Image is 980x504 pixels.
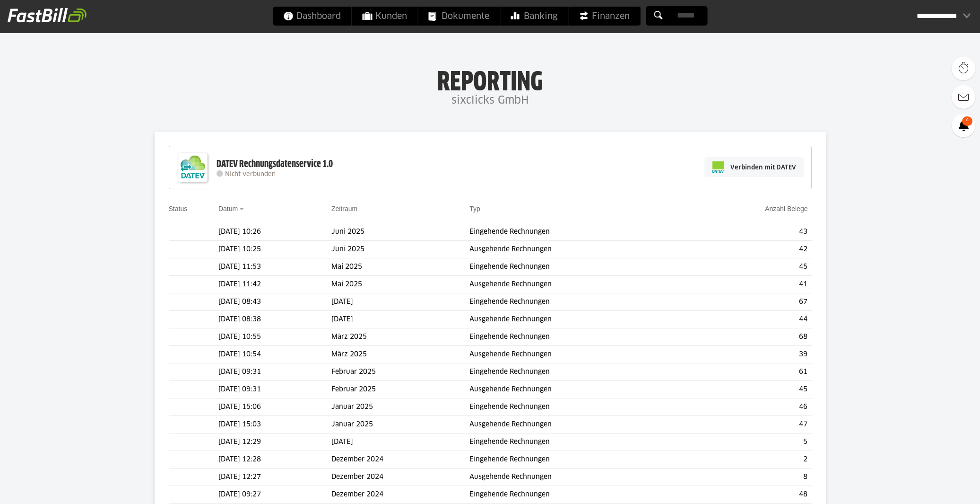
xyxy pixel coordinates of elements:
[218,258,331,276] td: [DATE] 11:53
[962,116,972,126] span: 4
[907,476,971,499] iframe: Öffnet ein Widget, in dem Sie weitere Informationen finden
[469,223,688,241] td: Eingehende Rechnungen
[469,346,688,363] td: Ausgehende Rechnungen
[218,328,331,346] td: [DATE] 10:55
[362,7,407,26] span: Kunden
[688,469,811,486] td: 8
[331,469,469,486] td: Dezember 2024
[218,346,331,363] td: [DATE] 10:54
[688,398,811,416] td: 46
[331,433,469,451] td: [DATE]
[469,363,688,381] td: Eingehende Rechnungen
[331,451,469,469] td: Dezember 2024
[418,7,500,26] a: Dokumente
[688,381,811,398] td: 45
[730,162,796,172] span: Verbinden mit DATEV
[8,8,87,23] img: fastbill_logo_white.png
[712,161,724,173] img: pi-datev-logo-farbig-24.svg
[688,276,811,293] td: 41
[469,381,688,398] td: Ausgehende Rechnungen
[688,293,811,311] td: 67
[331,398,469,416] td: Januar 2025
[469,311,688,328] td: Ausgehende Rechnungen
[688,433,811,451] td: 5
[218,486,331,504] td: [DATE] 09:27
[218,416,331,433] td: [DATE] 15:03
[331,416,469,433] td: Januar 2025
[273,7,351,26] a: Dashboard
[218,398,331,416] td: [DATE] 15:06
[283,7,341,26] span: Dashboard
[469,205,480,212] a: Typ
[218,205,238,212] a: Datum
[218,451,331,469] td: [DATE] 12:28
[428,7,489,26] span: Dokumente
[469,328,688,346] td: Eingehende Rechnungen
[331,205,357,212] a: Zeitraum
[765,205,807,212] a: Anzahl Belege
[218,363,331,381] td: [DATE] 09:31
[579,7,630,26] span: Finanzen
[568,7,640,26] a: Finanzen
[218,276,331,293] td: [DATE] 11:42
[225,171,276,177] span: Nicht verbunden
[952,114,975,137] a: 4
[688,416,811,433] td: 47
[469,398,688,416] td: Eingehende Rechnungen
[469,416,688,433] td: Ausgehende Rechnungen
[511,7,557,26] span: Banking
[331,311,469,328] td: [DATE]
[469,451,688,469] td: Eingehende Rechnungen
[469,486,688,504] td: Eingehende Rechnungen
[169,205,188,212] a: Status
[218,433,331,451] td: [DATE] 12:29
[331,258,469,276] td: Mai 2025
[331,363,469,381] td: Februar 2025
[240,208,246,210] img: sort_desc.gif
[688,363,811,381] td: 61
[688,451,811,469] td: 2
[704,157,804,177] a: Verbinden mit DATEV
[218,241,331,258] td: [DATE] 10:25
[500,7,568,26] a: Banking
[217,158,333,170] div: DATEV Rechnungsdatenservice 1.0
[352,7,417,26] a: Kunden
[688,258,811,276] td: 45
[688,223,811,241] td: 43
[469,258,688,276] td: Eingehende Rechnungen
[331,486,469,504] td: Dezember 2024
[95,67,885,91] h1: Reporting
[218,311,331,328] td: [DATE] 08:38
[688,241,811,258] td: 42
[331,223,469,241] td: Juni 2025
[331,276,469,293] td: Mai 2025
[218,381,331,398] td: [DATE] 09:31
[331,293,469,311] td: [DATE]
[469,293,688,311] td: Eingehende Rechnungen
[331,241,469,258] td: Juni 2025
[688,346,811,363] td: 39
[469,276,688,293] td: Ausgehende Rechnungen
[331,328,469,346] td: März 2025
[688,328,811,346] td: 68
[218,223,331,241] td: [DATE] 10:26
[688,486,811,504] td: 48
[331,346,469,363] td: März 2025
[218,293,331,311] td: [DATE] 08:43
[331,381,469,398] td: Februar 2025
[218,469,331,486] td: [DATE] 12:27
[469,433,688,451] td: Eingehende Rechnungen
[174,149,212,186] img: DATEV-Datenservice Logo
[688,311,811,328] td: 44
[469,469,688,486] td: Ausgehende Rechnungen
[469,241,688,258] td: Ausgehende Rechnungen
